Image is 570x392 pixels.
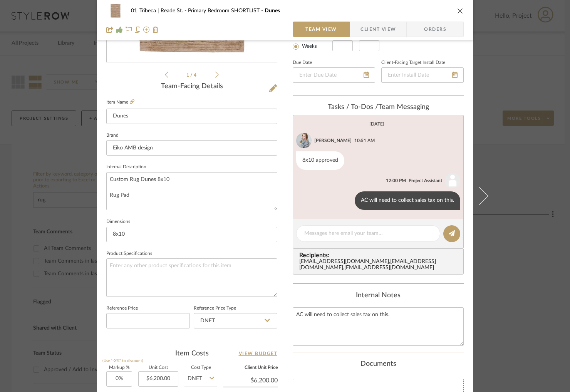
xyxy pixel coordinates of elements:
[106,307,138,310] label: Reference Price
[186,73,190,77] span: 1
[106,3,125,18] img: d708c2f3-b762-413e-b9d6-78d9adcc4ed9_48x40.jpg
[106,252,152,256] label: Product Specifications
[223,366,278,370] label: Client Unit Price
[300,43,317,50] label: Weeks
[293,67,375,83] input: Enter Due Date
[328,104,378,111] span: Tasks / To-Dos /
[293,61,312,65] label: Due Date
[106,349,277,358] div: Item Costs
[106,227,277,242] input: Enter the dimensions of this item
[299,252,460,259] span: Recipients:
[457,7,464,14] button: close
[386,177,406,184] div: 12:00 PM
[381,61,445,65] label: Client-Facing Target Install Date
[184,366,217,370] label: Cost Type
[293,291,464,300] div: Internal Notes
[131,8,188,13] span: 01_Tribeca | Reade St.
[106,82,277,91] div: Team-Facing Details
[293,103,464,112] div: team Messaging
[190,73,194,77] span: /
[355,191,460,210] div: AC will need to collect sales tax on this.
[314,137,352,144] div: [PERSON_NAME]
[106,99,134,106] label: Item Name
[265,8,280,13] span: Dunes
[296,133,312,148] img: 136fc935-71bd-4c73-b8d4-1303a4a8470e.jpg
[106,220,130,224] label: Dimensions
[106,109,277,124] input: Enter Item Name
[106,134,119,137] label: Brand
[106,140,277,156] input: Enter Brand
[305,22,337,37] span: Team View
[194,73,198,77] span: 4
[369,121,384,127] div: [DATE]
[188,8,265,13] span: Primary Bedroom SHORTLIST
[153,27,159,33] img: Remove from project
[138,366,178,370] label: Unit Cost
[194,307,236,310] label: Reference Price Type
[106,165,146,169] label: Internal Description
[239,349,278,358] a: View Budget
[409,177,442,184] div: Project Assistant
[360,22,396,37] span: Client View
[299,259,460,271] div: [EMAIL_ADDRESS][DOMAIN_NAME] , [EMAIL_ADDRESS][DOMAIN_NAME] , [EMAIL_ADDRESS][DOMAIN_NAME]
[293,30,332,51] mat-radio-group: Select item type
[445,173,460,188] img: user_avatar.png
[106,366,132,370] label: Markup %
[296,151,344,170] div: 8x10 approved
[293,360,464,369] div: Documents
[354,137,375,144] div: 10:51 AM
[416,22,455,37] span: Orders
[381,67,464,83] input: Enter Install Date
